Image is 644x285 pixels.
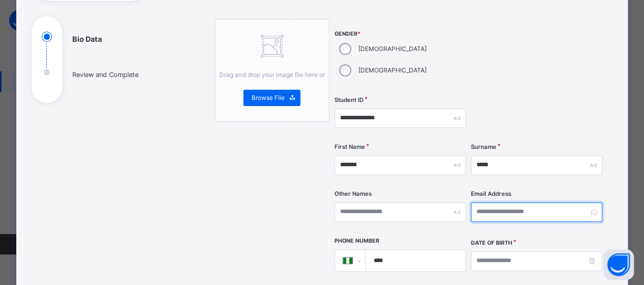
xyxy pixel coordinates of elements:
label: Student ID [334,96,363,105]
label: Other Names [334,190,372,198]
span: Browse File [251,93,284,102]
label: First Name [334,143,365,151]
label: [DEMOGRAPHIC_DATA] [358,66,427,75]
label: Phone Number [334,237,379,245]
button: Open asap [603,249,634,280]
label: Email Address [471,190,511,198]
label: [DEMOGRAPHIC_DATA] [358,44,427,54]
label: Surname [471,143,496,151]
span: Drag and drop your image file here or [219,71,324,79]
span: Gender [334,30,466,38]
label: Date of Birth [471,239,512,247]
div: Drag and drop your image file here orBrowse File [215,19,330,122]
